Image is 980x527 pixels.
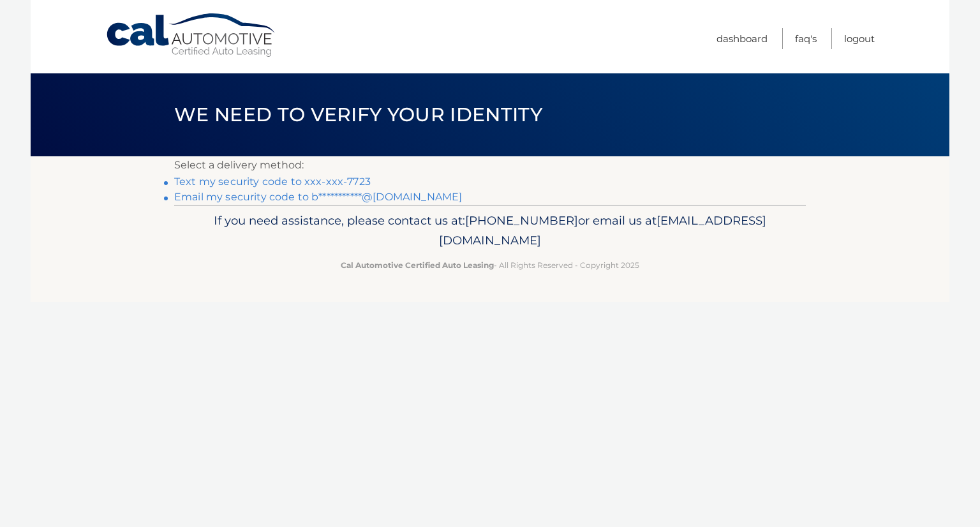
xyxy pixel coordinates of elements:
[182,211,798,251] p: If you need assistance, please contact us at: or email us at
[795,28,817,49] a: FAQ's
[716,28,768,49] a: Dashboard
[174,175,371,188] a: Text my security code to xxx-xxx-7723
[341,260,494,270] strong: Cal Automotive Certified Auto Leasing
[465,213,578,228] span: [PHONE_NUMBER]
[174,156,806,174] p: Select a delivery method:
[182,258,798,272] p: - All Rights Reserved - Copyright 2025
[105,13,278,58] a: Cal Automotive
[174,103,542,126] span: We need to verify your identity
[844,28,875,49] a: Logout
